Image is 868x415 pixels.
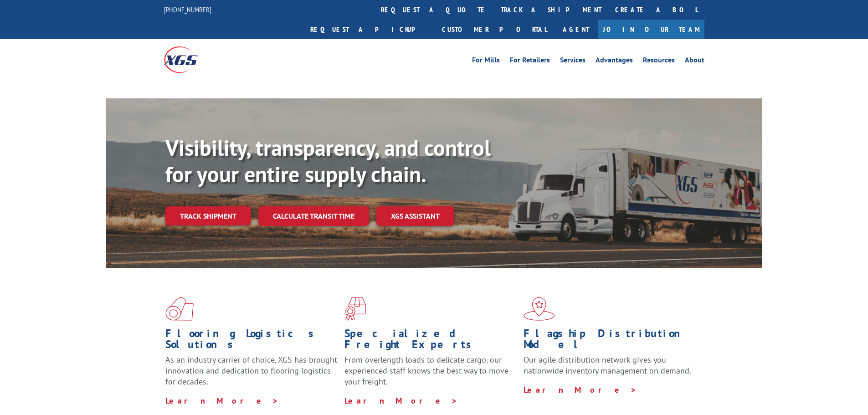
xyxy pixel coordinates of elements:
[510,56,550,67] a: For Retailers
[303,20,435,39] a: Request a pickup
[164,5,211,14] a: [PHONE_NUMBER]
[554,20,598,39] a: Agent
[344,354,517,395] p: From overlength loads to delicate cargo, our experienced staff knows the best way to move your fr...
[165,328,338,354] h1: Flooring Logistics Solutions
[165,297,194,321] img: xgs-icon-total-supply-chain-intelligence-red
[524,297,555,321] img: xgs-icon-flagship-distribution-model-red
[598,20,704,39] a: Join Our Team
[560,56,586,67] a: Services
[435,20,554,39] a: Customer Portal
[643,56,675,67] a: Resources
[165,133,491,188] b: Visibility, transparency, and control for your entire supply chain.
[376,206,454,226] a: XGS ASSISTANT
[524,328,696,354] h1: Flagship Distribution Model
[344,328,517,354] h1: Specialized Freight Experts
[472,56,500,67] a: For Mills
[344,297,366,321] img: xgs-icon-focused-on-flooring-red
[165,354,337,387] span: As an industry carrier of choice, XGS has brought innovation and dedication to flooring logistics...
[596,56,633,67] a: Advantages
[165,206,251,225] a: Track shipment
[344,395,458,406] a: Learn More >
[258,206,369,226] a: Calculate transit time
[165,395,279,406] a: Learn More >
[524,354,691,376] span: Our agile distribution network gives you nationwide inventory management on demand.
[524,384,637,395] a: Learn More >
[685,56,704,67] a: About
